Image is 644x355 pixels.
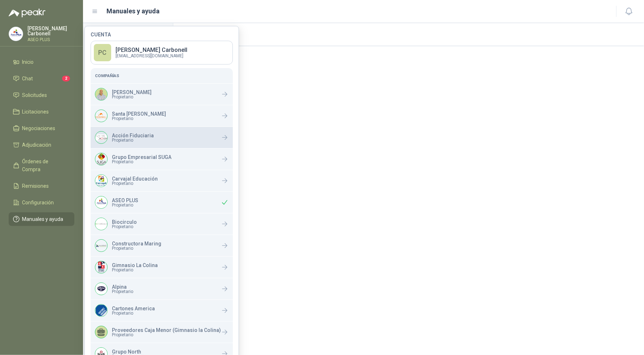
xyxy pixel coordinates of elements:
a: Proveedores Caja Menor (Gimnasio la Colina)Propietario [91,321,233,343]
p: [PERSON_NAME] Carbonell [27,26,74,36]
a: Licitaciones [9,105,74,119]
span: 2 [62,76,70,81]
span: Configuración [22,199,54,207]
span: Licitaciones [22,108,49,116]
p: ASEO PLUS [27,37,74,42]
a: Company LogoAlpinaPropietario [91,278,233,299]
span: Propietario [112,268,158,272]
a: Chat2 [9,72,74,85]
a: Configuración [9,196,74,209]
span: Órdenes de Compra [22,157,68,173]
h1: Usuarios [173,23,644,46]
img: Company Logo [95,305,107,316]
a: Remisiones [9,179,74,193]
p: Gimnasio La Colina [112,263,158,268]
span: Adjudicación [22,141,52,149]
p: Alpina [112,284,133,289]
a: Manuales y ayuda [9,212,74,226]
img: Logo peakr [9,9,45,17]
h1: Manuales y ayuda [107,6,160,16]
img: Company Logo [9,27,23,41]
p: Cartones America [112,306,155,311]
span: Propietario [112,333,221,337]
span: Chat [22,75,33,83]
span: Propietario [112,311,155,315]
span: Manuales y ayuda [22,215,64,223]
p: Proveedores Caja Menor (Gimnasio la Colina) [112,328,221,333]
a: Inicio [9,55,74,69]
img: Company Logo [95,283,107,295]
a: Órdenes de Compra [9,155,74,176]
span: Solicitudes [22,91,47,99]
p: Grupo North [112,349,141,354]
span: Negociaciones [22,124,56,132]
a: Company LogoGimnasio La ColinaPropietario [91,257,233,278]
span: Remisiones [22,182,49,190]
a: Adjudicación [9,138,74,152]
a: Solicitudes [9,88,74,102]
span: Propietario [112,289,133,294]
iframe: /1CD9GqVsSPw1uXn-SJkz27PjmpJWkKTI-/ [179,52,638,309]
span: Inicio [22,58,34,66]
img: Company Logo [95,261,107,273]
a: Negociaciones [9,121,74,135]
a: Company LogoCartones AmericaPropietario [91,300,233,321]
